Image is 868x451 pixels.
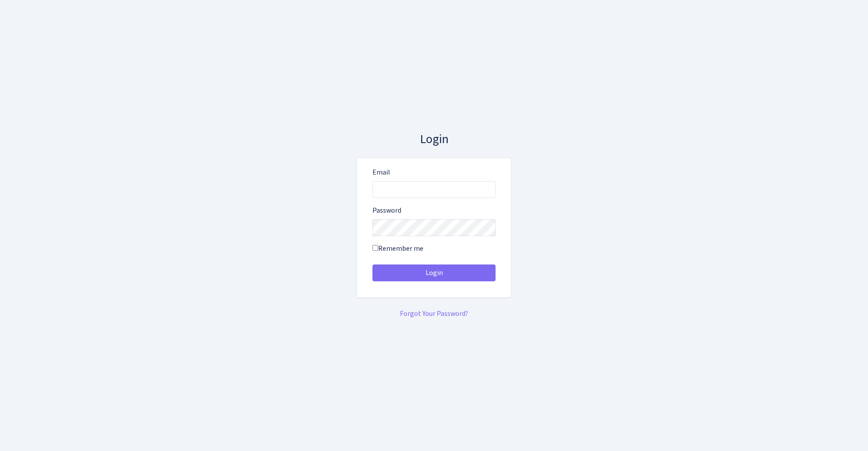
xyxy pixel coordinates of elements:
[372,243,423,254] label: Remember me
[372,167,390,178] label: Email
[356,132,511,147] h3: Login
[372,205,401,216] label: Password
[400,309,468,319] a: Forgot Your Password?
[372,264,496,281] button: Login
[372,245,378,251] input: Remember me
